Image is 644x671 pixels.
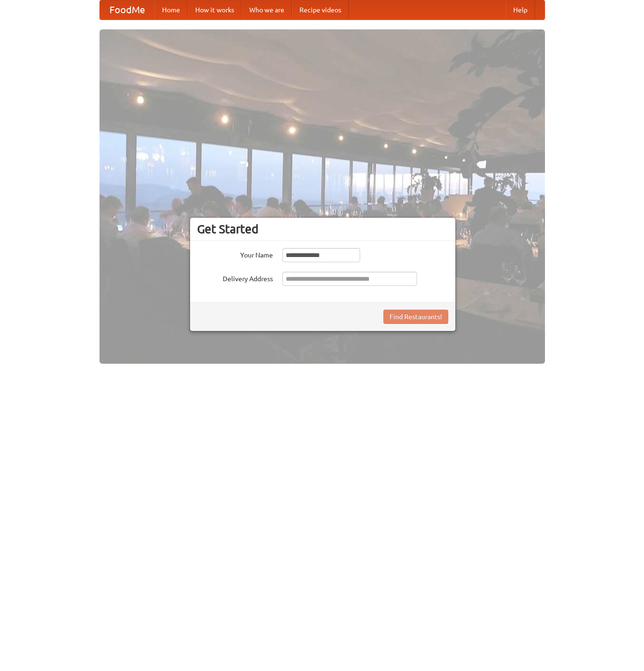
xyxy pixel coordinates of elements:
[197,222,448,236] h3: Get Started
[242,0,292,19] a: Who we are
[154,0,188,19] a: Home
[197,272,273,284] label: Delivery Address
[188,0,242,19] a: How it works
[292,0,349,19] a: Recipe videos
[506,0,535,19] a: Help
[197,248,273,260] label: Your Name
[100,0,154,19] a: FoodMe
[383,310,448,324] button: Find Restaurants!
